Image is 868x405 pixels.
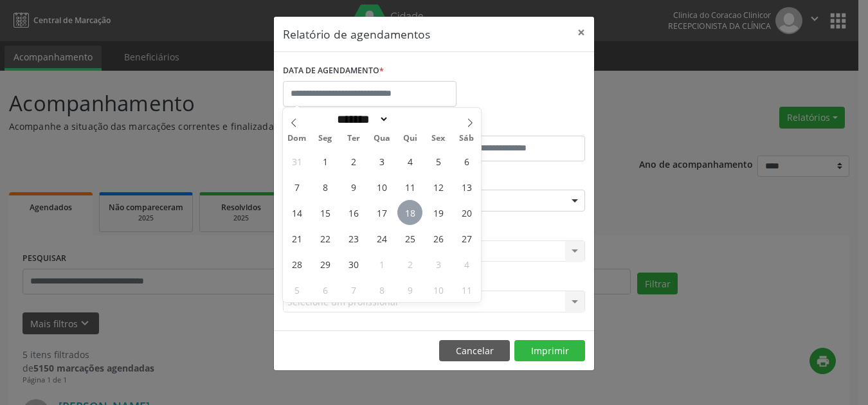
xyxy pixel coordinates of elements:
button: Imprimir [514,340,585,362]
span: Setembro 14, 2025 [284,200,309,225]
span: Setembro 22, 2025 [312,226,338,251]
h5: Relatório de agendamentos [283,26,430,42]
span: Sáb [453,134,481,143]
span: Ter [339,134,368,143]
span: Outubro 4, 2025 [454,251,479,276]
span: Setembro 30, 2025 [341,251,366,276]
span: Setembro 2, 2025 [341,148,366,174]
span: Setembro 13, 2025 [454,174,479,199]
span: Qua [368,134,396,143]
span: Setembro 20, 2025 [454,200,479,225]
label: ATÉ [437,116,585,136]
span: Seg [311,134,339,143]
span: Outubro 10, 2025 [426,277,451,302]
span: Qui [396,134,424,143]
span: Setembro 10, 2025 [369,174,394,199]
button: Close [568,17,594,48]
span: Outubro 2, 2025 [397,251,422,276]
button: Cancelar [439,340,510,362]
span: Setembro 7, 2025 [284,174,309,199]
span: Outubro 6, 2025 [312,277,338,302]
span: Outubro 11, 2025 [454,277,479,302]
span: Setembro 3, 2025 [369,148,394,174]
span: Outubro 9, 2025 [397,277,422,302]
select: Month [332,113,389,126]
span: Setembro 8, 2025 [312,174,338,199]
span: Outubro 8, 2025 [369,277,394,302]
span: Setembro 25, 2025 [397,226,422,251]
span: Agosto 31, 2025 [284,148,309,174]
span: Setembro 18, 2025 [397,200,422,225]
span: Setembro 27, 2025 [454,226,479,251]
span: Setembro 6, 2025 [454,148,479,174]
span: Setembro 23, 2025 [341,226,366,251]
span: Setembro 17, 2025 [369,200,394,225]
span: Sex [424,134,453,143]
span: Setembro 9, 2025 [341,174,366,199]
span: Outubro 3, 2025 [426,251,451,276]
input: Year [389,113,431,126]
span: Setembro 11, 2025 [397,174,422,199]
span: Setembro 5, 2025 [426,148,451,174]
label: DATA DE AGENDAMENTO [283,61,384,81]
span: Outubro 7, 2025 [341,277,366,302]
span: Setembro 28, 2025 [284,251,309,276]
span: Setembro 19, 2025 [426,200,451,225]
span: Setembro 26, 2025 [426,226,451,251]
span: Setembro 1, 2025 [312,148,338,174]
span: Setembro 21, 2025 [284,226,309,251]
span: Outubro 5, 2025 [284,277,309,302]
span: Setembro 24, 2025 [369,226,394,251]
span: Dom [283,134,311,143]
span: Setembro 15, 2025 [312,200,338,225]
span: Setembro 4, 2025 [397,148,422,174]
span: Setembro 29, 2025 [312,251,338,276]
span: Setembro 16, 2025 [341,200,366,225]
span: Outubro 1, 2025 [369,251,394,276]
span: Setembro 12, 2025 [426,174,451,199]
